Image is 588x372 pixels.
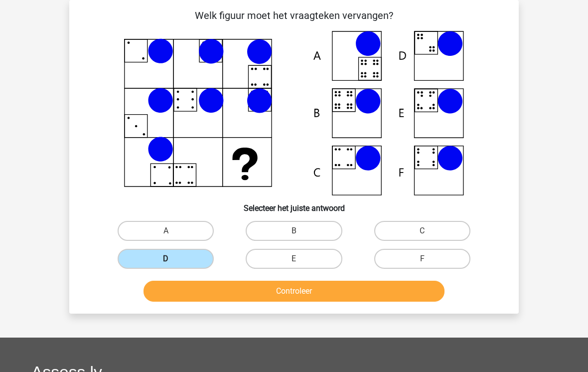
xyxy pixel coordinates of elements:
label: D [118,249,214,269]
label: C [374,221,470,241]
label: E [246,249,342,269]
label: A [118,221,214,241]
h6: Selecteer het juiste antwoord [85,195,503,213]
label: F [374,249,470,269]
button: Controleer [144,281,445,302]
label: B [246,221,342,241]
p: Welk figuur moet het vraagteken vervangen? [85,8,503,23]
